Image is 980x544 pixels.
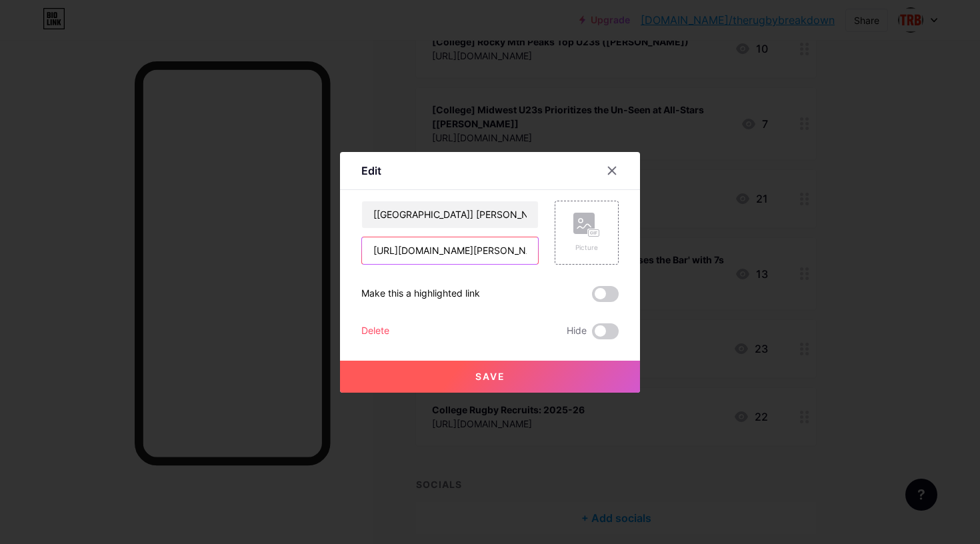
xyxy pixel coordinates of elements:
[362,237,538,264] input: URL
[361,286,480,302] div: Make this a highlighted link
[361,163,381,179] div: Edit
[361,323,389,339] div: Delete
[573,243,600,253] div: Picture
[340,361,640,393] button: Save
[362,201,538,228] input: Title
[475,371,505,382] span: Save
[567,323,587,339] span: Hide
